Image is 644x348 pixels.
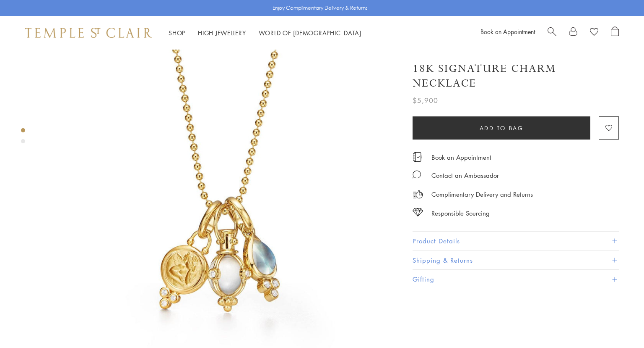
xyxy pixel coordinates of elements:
a: View Wishlist [590,26,598,39]
img: icon_appointment.svg [413,152,423,162]
button: Add to bag [413,116,590,140]
button: Shipping & Returns [413,251,619,270]
img: icon_sourcing.svg [413,208,423,216]
p: Complimentary Delivery and Returns [431,189,533,200]
span: Add to bag [480,124,524,133]
a: High JewelleryHigh Jewellery [198,29,246,37]
a: Book an Appointment [431,153,491,162]
a: Book an Appointment [480,27,535,36]
div: Contact an Ambassador [431,170,499,181]
p: Enjoy Complimentary Delivery & Returns [273,4,368,12]
a: Search [548,26,556,39]
iframe: Gorgias live chat messenger [602,308,636,340]
h1: 18K Signature Charm Necklace [413,61,619,91]
a: ShopShop [169,29,185,37]
nav: Main navigation [169,28,361,38]
a: Open Shopping Bag [611,26,619,39]
div: Product gallery navigation [21,126,25,150]
img: Temple St. Clair [25,28,152,38]
button: Product Details [413,232,619,250]
img: MessageIcon-01_2.svg [413,170,421,179]
span: $5,900 [413,95,438,106]
a: World of [DEMOGRAPHIC_DATA]World of [DEMOGRAPHIC_DATA] [259,29,361,37]
div: Responsible Sourcing [431,208,490,219]
img: icon_delivery.svg [413,189,423,200]
button: Gifting [413,270,619,289]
